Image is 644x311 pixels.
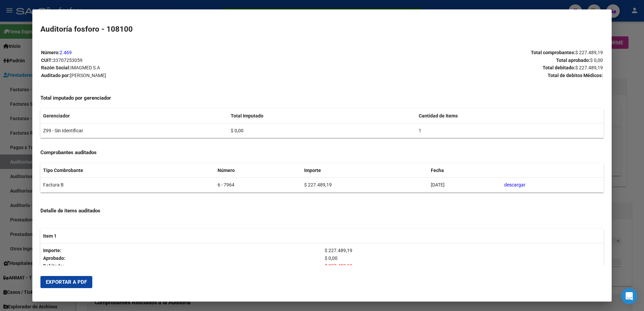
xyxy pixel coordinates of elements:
td: 1 [416,123,604,138]
h4: Comprobantes auditados [40,149,604,157]
span: 33707253059 [53,58,83,63]
td: 6 - 7964 [215,178,301,193]
p: Total aprobado: [322,57,603,64]
td: $ 227.489,19 [301,178,428,193]
th: Importe [301,163,428,178]
a: 2.469 [60,50,72,55]
h4: Total imputado por gerenciador [40,94,604,102]
th: Número [215,163,301,178]
th: Gerenciador [40,109,228,123]
p: Debitado: [43,262,319,270]
th: Tipo Combrobante [40,163,215,178]
span: $ 227.489,19 [575,65,603,70]
td: [DATE] [428,178,502,193]
p: Razón Social: [41,64,322,72]
span: IMAGMED S.A [70,65,100,70]
th: Fecha [428,163,502,178]
p: Auditado por: [41,72,322,79]
td: Factura B [40,178,215,193]
button: Exportar a PDF [40,276,92,288]
td: Z99 - Sin Identificar [40,123,228,138]
span: $ 0,00 [590,58,603,63]
p: $ 227.489,19 [325,247,601,254]
p: CUIT: [41,57,322,64]
h2: Auditoría fosforo - 108100 [40,24,604,35]
h4: Detalle de items auditados [40,207,604,215]
div: Open Intercom Messenger [621,288,637,304]
p: $ 0,00 [325,254,601,262]
p: Importe: [43,247,319,254]
p: Aprobado: [43,254,319,262]
span: Exportar a PDF [46,279,87,285]
p: Total de debitos Médicos: [322,72,603,79]
p: Total comprobantes: [322,49,603,57]
a: descargar [504,182,525,187]
td: $ 0,00 [228,123,416,138]
strong: Item 1 [43,233,57,239]
span: [PERSON_NAME] [70,73,106,78]
p: Número: [41,49,322,57]
span: $ 227.489,19 [575,50,603,55]
th: Cantidad de Items [416,109,604,123]
th: Total Imputado [228,109,416,123]
span: $ 227.489,19 [325,263,352,269]
p: Total debitado: [322,64,603,72]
